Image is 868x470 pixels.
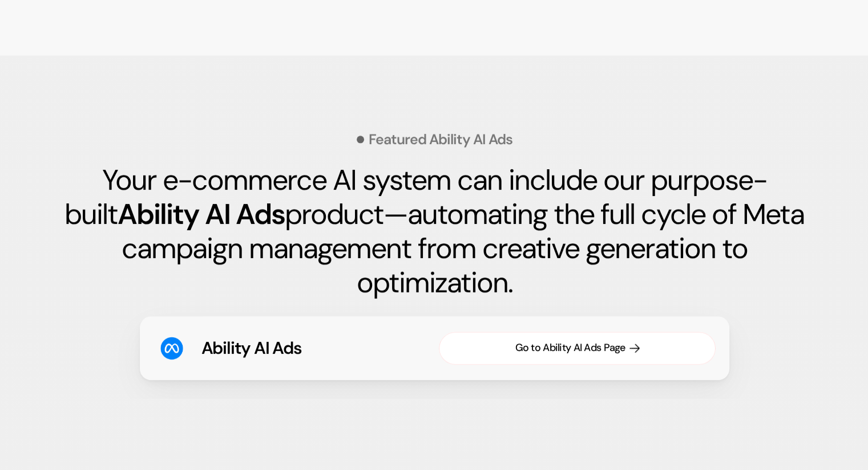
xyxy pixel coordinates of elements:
[438,332,715,364] a: Go to Ability AI Ads Page
[201,336,332,360] h3: Ability AI Ads
[515,341,625,355] div: Go to Ability AI Ads Page
[368,132,512,146] p: Featured Ability AI Ads
[118,195,285,233] span: Ability AI Ads
[58,163,811,300] h2: Your e-commerce AI system can include our purpose-built product—automating the full cycle of Meta...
